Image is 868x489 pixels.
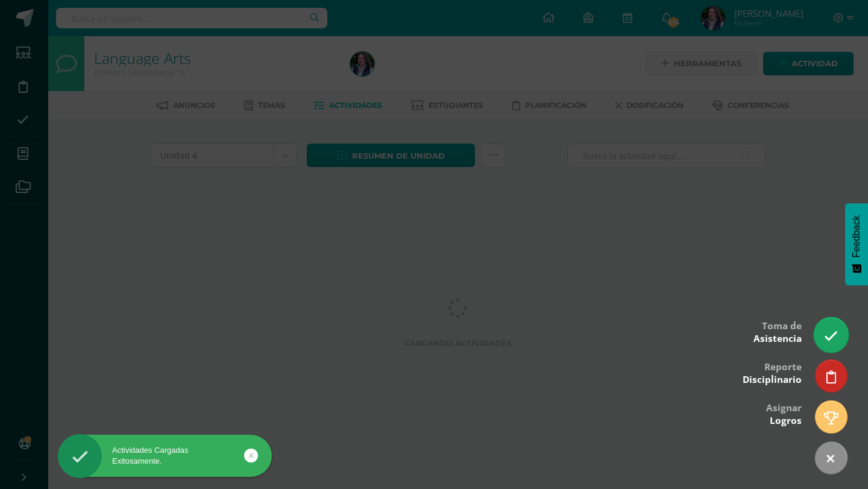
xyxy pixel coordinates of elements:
[743,353,802,392] div: Reporte
[743,373,802,386] span: Disciplinario
[845,203,868,285] button: Feedback - Mostrar encuesta
[753,312,802,351] div: Toma de
[753,332,802,345] span: Asistencia
[851,215,862,257] span: Feedback
[58,445,272,467] div: Actividades Cargadas Exitosamente.
[770,414,802,427] span: Logros
[766,394,802,433] div: Asignar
